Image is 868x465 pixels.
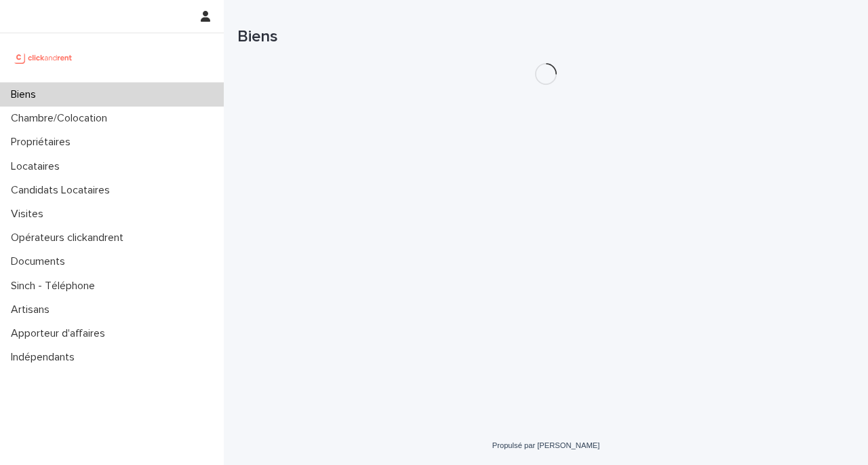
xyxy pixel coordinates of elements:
font: Opérateurs clickandrent [11,232,123,243]
font: Apporteur d'affaires [11,328,105,339]
img: UCB0brd3T0yccxBKYDjQ [11,44,77,71]
font: Chambre/Colocation [11,113,107,124]
font: Biens [11,89,36,100]
font: Documents [11,256,65,267]
font: Candidats Locataires [11,185,110,196]
font: Visites [11,208,43,219]
font: Indépendants [11,352,75,362]
font: Locataires [11,161,60,172]
a: Propulsé par [PERSON_NAME] [492,441,600,449]
font: Sinch - Téléphone [11,280,95,291]
font: Propriétaires [11,136,71,147]
font: Artisans [11,304,50,315]
h1: Biens [237,27,854,47]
